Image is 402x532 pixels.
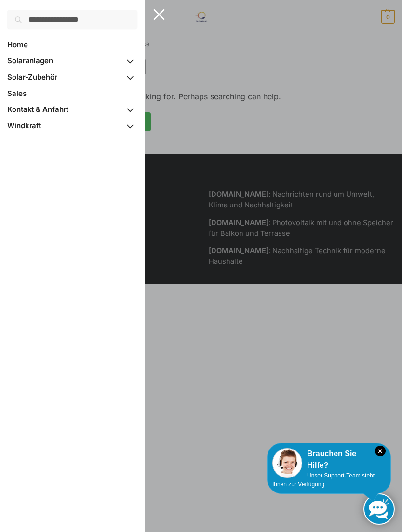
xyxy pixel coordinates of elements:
[7,69,137,85] a: Solar-Zubehör
[375,446,386,456] i: Schließen
[7,118,137,134] a: Windkraft
[7,37,137,53] a: Home
[7,89,27,98] span: Sales
[7,121,41,130] span: Windkraft
[272,448,386,471] div: Brauchen Sie Hilfe?
[7,72,57,82] span: Solar-Zubehör
[7,53,137,69] a: Solaranlagen
[272,472,375,488] span: Unser Support-Team steht Ihnen zur Verfügung
[7,102,137,118] a: Kontakt & Anfahrt
[7,29,137,134] nav: Primary Navigation
[7,85,137,102] a: Sales
[7,105,68,114] span: Kontakt & Anfahrt
[7,40,28,49] span: Home
[272,448,302,478] img: Customer service
[7,56,53,65] span: Solaranlagen
[149,5,169,24] button: Close menu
